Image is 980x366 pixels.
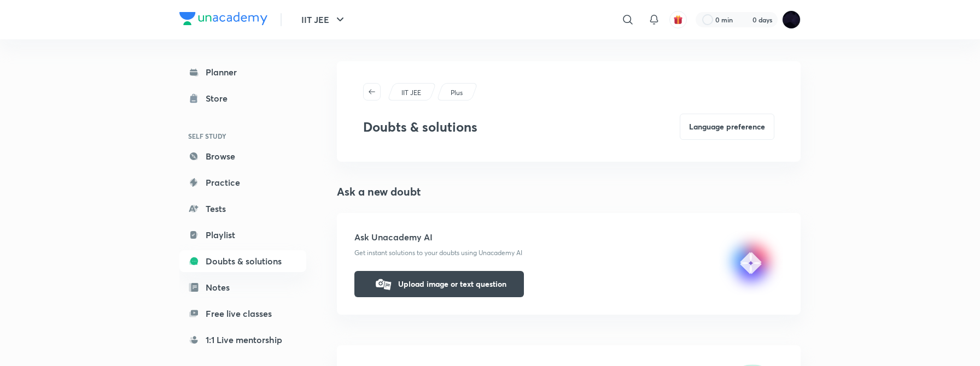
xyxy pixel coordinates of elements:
img: upload-icon [719,231,783,295]
p: Get instant solutions to your doubts using Unacademy AI [354,248,783,258]
a: Store [179,87,306,109]
img: avatar [673,15,683,25]
a: Company Logo [179,12,267,28]
button: IIT JEE [295,9,353,31]
a: Notes [179,276,306,298]
a: Plus [449,88,465,98]
h5: Ask Unacademy AI [354,231,783,244]
a: Browse [179,145,306,167]
a: Planner [179,61,306,83]
a: Free live classes [179,303,306,324]
h6: SELF STUDY [179,127,306,145]
img: Megha Gor [782,10,801,29]
a: 1:1 Live mentorship [179,329,306,351]
img: streak [739,14,750,25]
a: Doubts & solutions [179,250,306,272]
button: avatar [669,11,687,28]
a: IIT JEE [400,88,423,98]
p: Plus [451,88,463,98]
div: Store [206,92,234,105]
img: Company Logo [179,12,267,25]
h3: Doubts & solutions [363,119,477,135]
h4: Ask a new doubt [337,184,801,200]
a: Playlist [179,224,306,246]
button: Upload image or text question [354,271,524,297]
img: camera-icon [372,273,394,295]
a: Practice [179,172,306,193]
button: Language preference [680,114,774,140]
a: Tests [179,198,306,220]
p: IIT JEE [401,88,421,98]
